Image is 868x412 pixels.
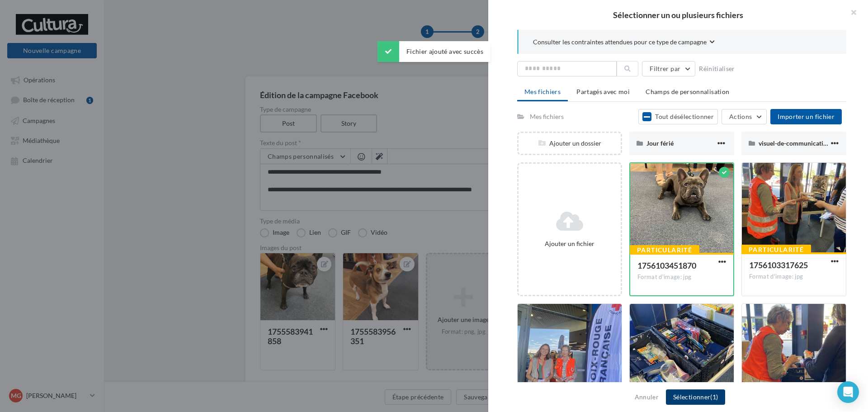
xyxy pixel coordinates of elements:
[576,88,630,95] span: Partagés avec moi
[631,392,662,403] button: Annuler
[695,63,739,74] button: Réinitialiser
[630,245,699,255] div: Particularité
[519,139,621,148] div: Ajouter un dossier
[837,381,859,403] div: Open Intercom Messenger
[749,273,839,281] div: Format d'image: jpg
[522,239,617,248] div: Ajouter un fichier
[749,260,808,270] span: 1756103317625
[533,37,715,48] button: Consulter les contraintes attendues pour ce type de campagne
[729,113,752,120] span: Actions
[666,389,725,405] button: Sélectionner(1)
[741,245,811,255] div: Particularité
[642,61,695,76] button: Filtrer par
[646,139,674,147] span: Jour férié
[778,113,835,120] span: Importer un fichier
[377,41,491,62] div: Fichier ajouté avec succès
[759,139,830,147] span: visuel-de-communication
[530,112,564,121] div: Mes fichiers
[637,273,726,281] div: Format d'image: jpg
[770,109,842,124] button: Importer un fichier
[637,260,696,270] span: 1756103451870
[533,38,707,47] span: Consulter les contraintes attendues pour ce type de campagne
[503,11,854,19] h2: Sélectionner un ou plusieurs fichiers
[646,88,729,95] span: Champs de personnalisation
[710,393,718,401] span: (1)
[524,88,561,95] span: Mes fichiers
[722,109,767,124] button: Actions
[638,109,718,124] button: Tout désélectionner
